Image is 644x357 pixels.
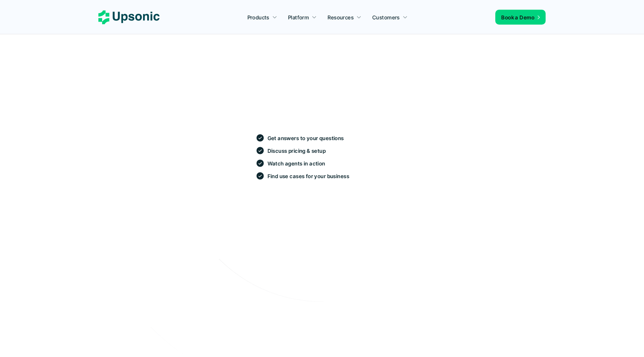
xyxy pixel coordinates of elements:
a: Products [243,10,282,24]
p: Get answers to your questions [268,134,344,142]
p: Resources [328,13,354,21]
a: Book a Demo [495,10,546,25]
span: Book a Demo [501,14,534,20]
p: Discuss pricing & setup [268,147,326,155]
p: Customers [372,13,400,21]
p: Platform [288,13,309,21]
h1: Book a 30 min demo [252,72,392,126]
p: Find use cases for your business [268,172,349,180]
h2: Turn repetitive onboarding, payments, and compliance workflows into fully automated AI agent proc... [252,192,392,235]
p: Products [247,13,269,21]
p: Watch agents in action [268,159,325,167]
